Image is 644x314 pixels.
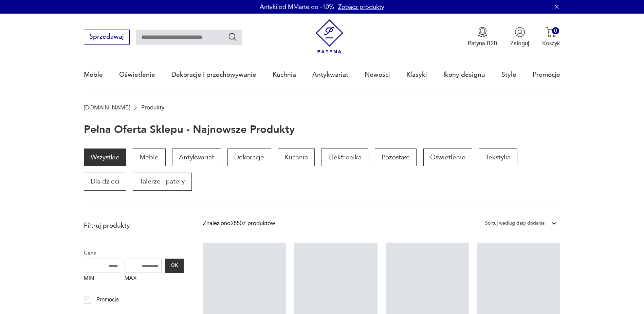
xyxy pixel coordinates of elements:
[84,173,126,190] a: Dla dzieci
[501,59,516,90] a: Style
[96,295,119,304] p: Promocja
[468,27,497,47] a: Ikona medaluPatyna B2B
[133,173,191,190] a: Talerze i patery
[477,27,488,37] img: Ikona medalu
[141,104,164,111] p: Produkty
[312,59,348,90] a: Antykwariat
[423,149,472,166] a: Oświetlenie
[171,59,256,90] a: Dekoracje i przechowywanie
[84,149,126,166] a: Wszystkie
[84,30,130,45] button: Sprzedawaj
[510,27,529,47] button: Zaloguj
[542,39,560,47] p: Koszyk
[533,59,560,90] a: Promocje
[260,3,334,11] p: Antyki od MMarte do -10%
[133,149,165,166] a: Meble
[338,3,384,11] a: Zobacz produkty
[119,59,155,90] a: Oświetlenie
[479,149,517,166] a: Tekstylia
[312,19,347,54] img: Patyna - sklep z meblami i dekoracjami vintage
[273,59,296,90] a: Kuchnia
[468,27,497,47] button: Patyna B2B
[84,35,130,40] a: Sprzedawaj
[546,27,556,37] img: Ikona koszyka
[172,149,221,166] a: Antykwariat
[165,259,183,273] button: OK
[278,149,315,166] a: Kuchnia
[542,27,560,47] button: 0Koszyk
[84,124,295,136] h1: Pełna oferta sklepu - najnowsze produkty
[203,219,275,228] div: Znaleziono 28507 produktów
[84,104,130,111] a: [DOMAIN_NAME]
[84,248,184,257] p: Cena
[468,39,497,47] p: Patyna B2B
[84,273,121,286] label: MIN
[515,27,525,37] img: Ikonka użytkownika
[510,39,529,47] p: Zaloguj
[321,149,368,166] a: Elektronika
[485,219,545,228] div: Sortuj według daty dodania
[84,59,103,90] a: Meble
[375,149,417,166] a: Pozostałe
[443,59,485,90] a: Ikony designu
[406,59,427,90] a: Klasyki
[227,149,271,166] a: Dekoracje
[365,59,390,90] a: Nowości
[552,27,559,34] div: 0
[228,32,238,42] button: Szukaj
[125,273,162,286] label: MAX
[84,221,184,230] p: Filtruj produkty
